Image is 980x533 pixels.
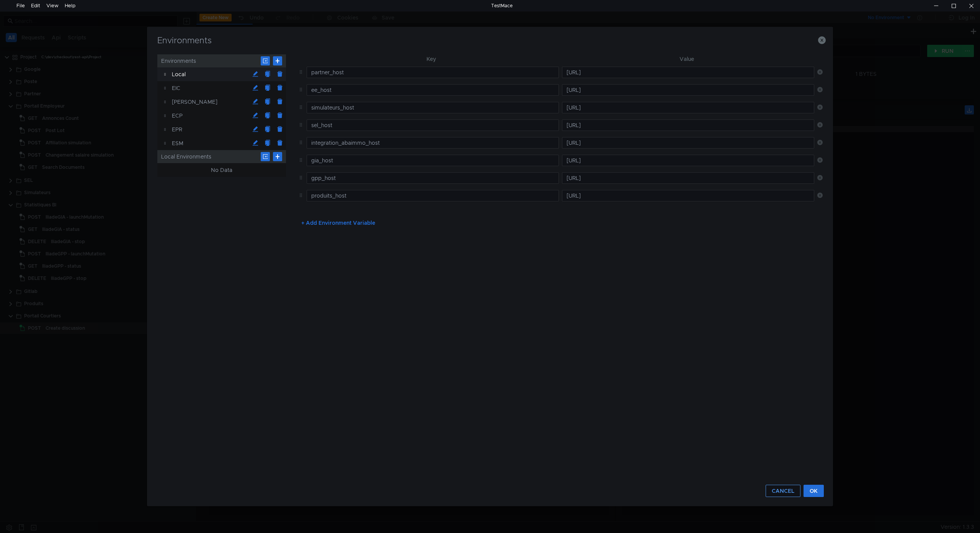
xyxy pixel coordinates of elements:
div: EIC [172,81,249,95]
div: EPR [172,123,249,136]
div: Environments [157,54,286,67]
h3: Environments [156,36,824,45]
th: Value [559,54,814,64]
div: ESM [172,136,249,150]
div: [PERSON_NAME] [172,95,249,109]
div: No Data [211,165,232,175]
div: Local [172,67,249,81]
div: Local Environments [157,150,286,163]
th: Key [304,54,559,64]
div: ECP [172,109,249,123]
